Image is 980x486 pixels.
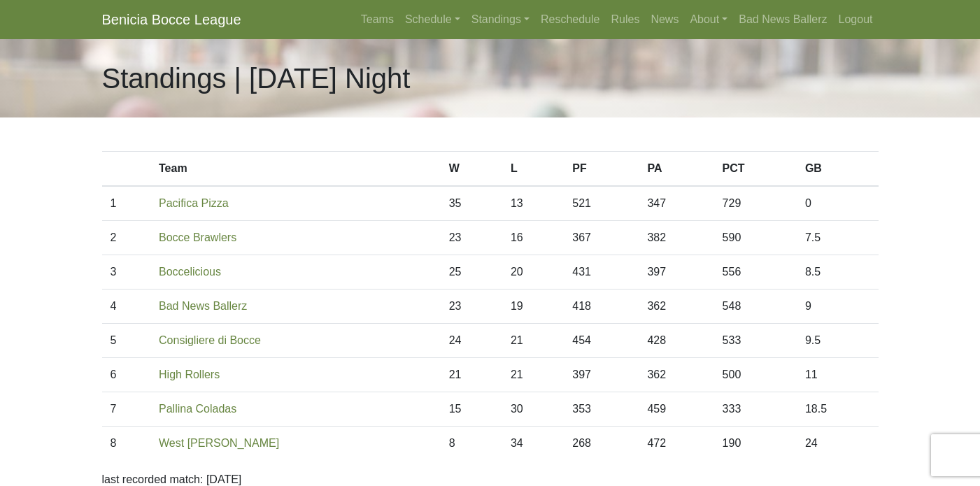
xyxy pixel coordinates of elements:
[639,152,713,187] th: PA
[502,152,564,187] th: L
[159,369,220,380] a: High Rollers
[639,392,713,427] td: 459
[564,255,639,290] td: 431
[102,290,151,324] td: 4
[639,186,713,221] td: 347
[502,255,564,290] td: 20
[535,6,606,34] a: Reschedule
[502,358,564,392] td: 21
[502,427,564,461] td: 34
[797,186,879,221] td: 0
[564,290,639,324] td: 418
[639,290,713,324] td: 362
[564,392,639,427] td: 353
[159,197,229,209] a: Pacifica Pizza
[502,186,564,221] td: 13
[733,6,832,34] a: Bad News Ballerz
[502,324,564,358] td: 21
[102,358,151,392] td: 6
[564,324,639,358] td: 454
[714,255,797,290] td: 556
[564,358,639,392] td: 397
[797,427,879,461] td: 24
[502,290,564,324] td: 19
[159,300,247,312] a: Bad News Ballerz
[355,6,399,34] a: Teams
[639,427,713,461] td: 472
[714,392,797,427] td: 333
[159,334,261,346] a: Consigliere di Bocce
[797,221,879,255] td: 7.5
[441,186,502,221] td: 35
[102,255,151,290] td: 3
[714,290,797,324] td: 548
[714,324,797,358] td: 533
[639,221,713,255] td: 382
[564,221,639,255] td: 367
[441,152,502,187] th: W
[639,324,713,358] td: 428
[441,324,502,358] td: 24
[502,392,564,427] td: 30
[564,427,639,461] td: 268
[797,255,879,290] td: 8.5
[466,6,535,34] a: Standings
[441,221,502,255] td: 23
[797,392,879,427] td: 18.5
[714,152,797,187] th: PCT
[645,6,684,34] a: News
[502,221,564,255] td: 16
[159,266,221,278] a: Boccelicious
[639,358,713,392] td: 362
[441,358,502,392] td: 21
[102,324,151,358] td: 5
[797,358,879,392] td: 11
[102,186,151,221] td: 1
[159,231,236,243] a: Bocce Brawlers
[150,152,441,187] th: Team
[159,403,236,415] a: Pallina Coladas
[714,427,797,461] td: 190
[564,152,639,187] th: PF
[441,392,502,427] td: 15
[714,221,797,255] td: 590
[605,6,645,34] a: Rules
[102,427,151,461] td: 8
[102,392,151,427] td: 7
[684,6,733,34] a: About
[714,186,797,221] td: 729
[833,6,879,34] a: Logout
[797,152,879,187] th: GB
[564,186,639,221] td: 521
[159,437,279,449] a: West [PERSON_NAME]
[797,324,879,358] td: 9.5
[797,290,879,324] td: 9
[639,255,713,290] td: 397
[399,6,466,34] a: Schedule
[714,358,797,392] td: 500
[441,255,502,290] td: 25
[102,6,241,34] a: Benicia Bocce League
[102,62,411,95] h1: Standings | [DATE] Night
[441,290,502,324] td: 23
[102,221,151,255] td: 2
[441,427,502,461] td: 8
